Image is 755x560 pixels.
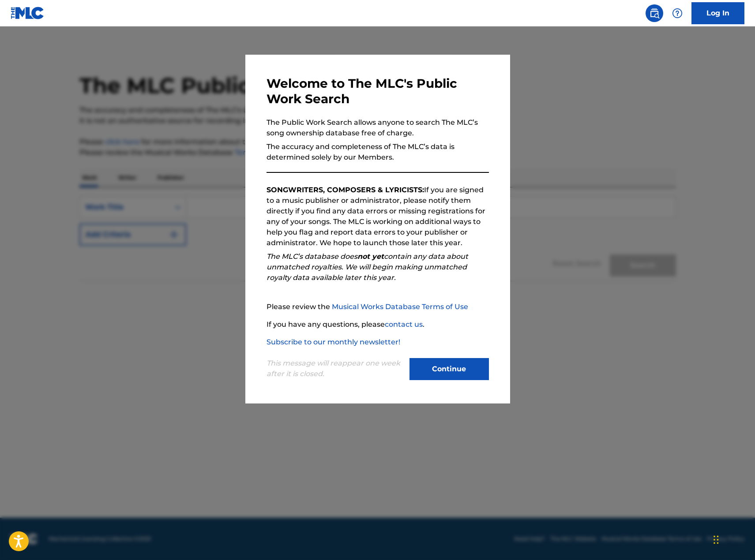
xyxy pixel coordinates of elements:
[267,338,400,346] a: Subscribe to our monthly newsletter!
[714,526,719,553] div: Drag
[672,8,683,19] img: help
[409,358,489,380] button: Continue
[267,186,424,194] strong: SONGWRITERS, COMPOSERS & LYRICISTS:
[267,252,468,282] em: The MLC’s database does contain any data about unmatched royalties. We will begin making unmatche...
[267,117,489,138] p: The Public Work Search allows anyone to search The MLC’s song ownership database free of charge.
[267,319,489,330] p: If you have any questions, please .
[267,76,489,107] h3: Welcome to The MLC's Public Work Search
[267,142,489,163] p: The accuracy and completeness of The MLC’s data is determined solely by our Members.
[357,252,384,261] strong: not yet
[649,8,660,19] img: search
[11,7,45,19] img: MLC Logo
[332,302,468,311] a: Musical Works Database Terms of Use
[691,2,744,24] a: Log In
[669,4,686,22] div: Help
[711,518,755,560] iframe: Chat Widget
[267,185,489,248] p: If you are signed to a music publisher or administrator, please notify them directly if you find ...
[267,358,404,379] p: This message will reappear one week after it is closed.
[267,302,489,312] p: Please review the
[385,320,423,329] a: contact us
[646,4,663,22] a: Public Search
